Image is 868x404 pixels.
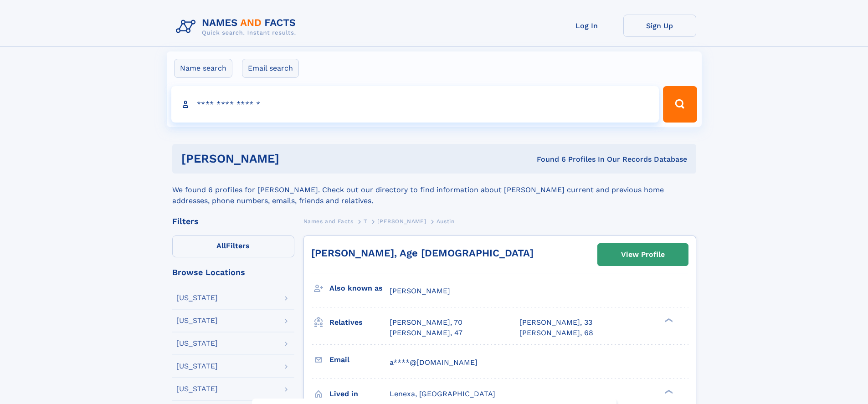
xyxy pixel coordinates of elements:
[172,217,294,225] div: Filters
[176,340,218,347] div: [US_STATE]
[311,247,534,259] a: [PERSON_NAME], Age [DEMOGRAPHIC_DATA]
[364,215,367,227] a: T
[550,15,623,37] a: Log In
[171,86,659,123] input: search input
[242,59,299,78] label: Email search
[176,363,218,370] div: [US_STATE]
[621,244,665,265] div: View Profile
[390,286,450,295] span: [PERSON_NAME]
[623,15,696,37] a: Sign Up
[176,385,218,393] div: [US_STATE]
[390,317,462,327] a: [PERSON_NAME], 70
[172,235,294,257] label: Filters
[176,294,218,302] div: [US_STATE]
[172,174,696,206] div: We found 6 profiles for [PERSON_NAME]. Check out our directory to find information about [PERSON_...
[181,153,408,164] h1: [PERSON_NAME]
[390,328,462,338] a: [PERSON_NAME], 47
[216,241,226,250] span: All
[437,218,455,225] span: Austin
[663,86,697,123] button: Search Button
[663,389,673,394] div: ❯
[329,315,390,330] h3: Relatives
[377,218,426,225] span: [PERSON_NAME]
[519,328,593,338] a: [PERSON_NAME], 68
[176,317,218,324] div: [US_STATE]
[174,59,232,78] label: Name search
[172,268,294,276] div: Browse Locations
[598,244,688,266] a: View Profile
[663,317,673,323] div: ❯
[329,281,390,296] h3: Also known as
[329,352,390,368] h3: Email
[519,317,592,327] a: [PERSON_NAME], 33
[329,386,390,402] h3: Lived in
[390,389,495,398] span: Lenexa, [GEOGRAPHIC_DATA]
[172,15,303,39] img: Logo Names and Facts
[303,215,354,227] a: Names and Facts
[377,215,426,227] a: [PERSON_NAME]
[364,218,367,225] span: T
[408,154,687,164] div: Found 6 Profiles In Our Records Database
